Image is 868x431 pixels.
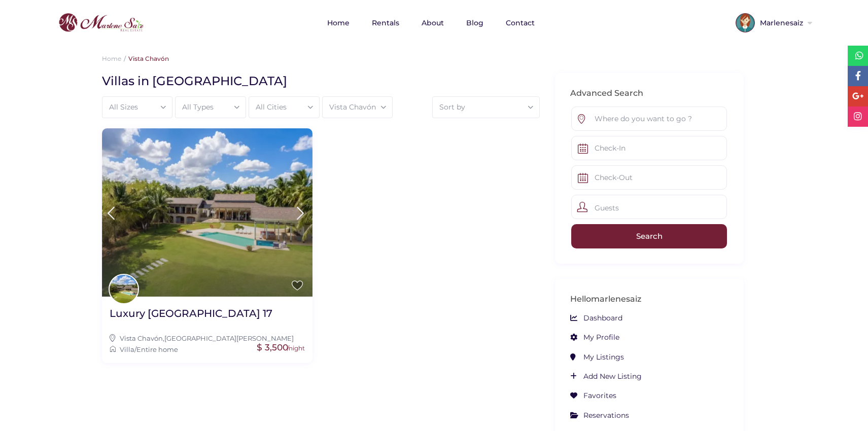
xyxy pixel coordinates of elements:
[570,411,629,420] a: Reservations
[102,128,313,297] img: Luxury Villa Vista Chavon 17
[120,345,134,353] a: Villa
[108,97,167,117] div: All Sizes
[102,55,121,62] a: Home
[164,334,294,342] a: [GEOGRAPHIC_DATA][PERSON_NAME]
[571,165,727,190] input: Check-Out
[570,313,622,322] a: Dashboard
[570,391,616,400] a: Favorites
[570,333,619,342] a: My Profile
[571,195,727,219] div: Guests
[571,106,727,131] input: Where do you want to go ?
[110,333,305,344] div: ,
[570,352,624,362] a: My Listings
[571,224,727,248] input: Search
[570,88,728,99] h2: Advanced Search
[121,55,169,62] li: Vista Chavón
[328,97,388,117] div: Vista Chavón
[120,334,163,342] a: Vista Chavón
[254,97,314,117] div: All Cities
[110,307,272,320] h2: Luxury [GEOGRAPHIC_DATA] 17
[136,345,178,353] a: Entire home
[570,372,642,381] a: Add New Listing
[591,294,641,304] span: marlenesaiz
[571,136,727,160] input: Check-In
[181,97,240,117] div: All Types
[110,307,272,328] a: Luxury [GEOGRAPHIC_DATA] 17
[755,19,806,26] span: Marlenesaiz
[102,73,532,89] h1: Villas in [GEOGRAPHIC_DATA]
[110,344,305,355] div: /
[438,97,534,117] div: Sort by
[56,11,146,35] img: logo
[570,294,728,305] h3: Hello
